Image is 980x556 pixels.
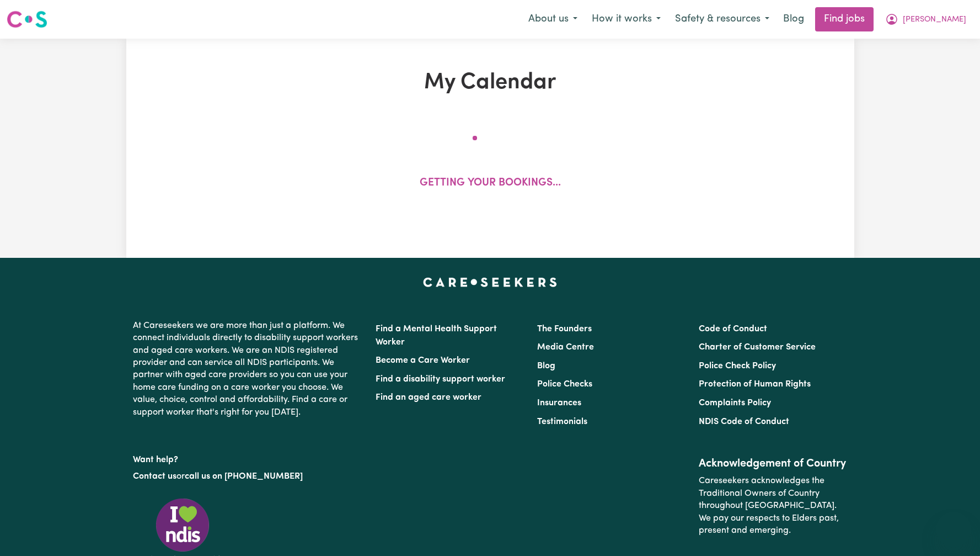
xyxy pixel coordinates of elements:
button: About us [521,8,585,31]
a: Careseekers home page [423,278,557,287]
iframe: Button to launch messaging window [936,512,971,547]
img: Careseekers logo [7,9,47,29]
a: call us on [PHONE_NUMBER] [185,472,303,481]
a: The Founders [537,325,592,333]
a: Media Centre [537,343,594,352]
a: Police Check Policy [699,362,776,370]
h1: My Calendar [194,70,787,96]
a: Complaints Policy [699,399,771,407]
a: Insurances [537,399,581,407]
a: Protection of Human Rights [699,380,811,389]
a: Find a disability support worker [376,375,505,384]
a: Become a Care Worker [376,356,470,365]
p: or [133,466,362,487]
a: Find an aged care worker [376,393,481,402]
button: Safety & resources [668,8,776,31]
p: Want help? [133,449,362,466]
a: Blog [776,7,811,31]
a: Find jobs [815,7,874,31]
button: My Account [878,8,973,31]
a: Blog [537,362,555,370]
button: How it works [585,8,668,31]
p: Careseekers acknowledges the Traditional Owners of Country throughout [GEOGRAPHIC_DATA]. We pay o... [699,470,847,541]
a: Find a Mental Health Support Worker [376,325,497,347]
p: At Careseekers we are more than just a platform. We connect individuals directly to disability su... [133,315,362,423]
span: [PERSON_NAME] [903,14,966,26]
a: Code of Conduct [699,325,767,333]
h2: Acknowledgement of Country [699,457,847,470]
a: Testimonials [537,417,587,426]
a: NDIS Code of Conduct [699,417,789,426]
a: Careseekers logo [7,7,47,32]
a: Charter of Customer Service [699,343,816,352]
a: Police Checks [537,380,592,389]
a: Contact us [133,472,176,481]
p: Getting your bookings... [420,176,561,192]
